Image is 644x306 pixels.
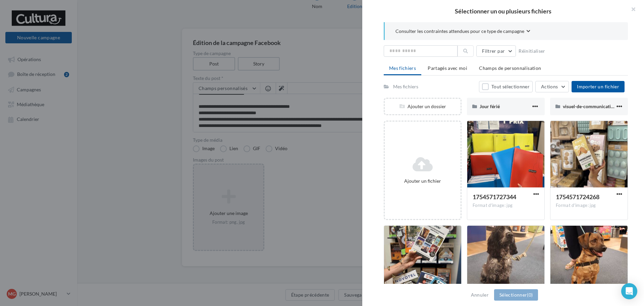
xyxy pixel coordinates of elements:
[577,84,619,89] span: Importer un fichier
[479,65,541,71] span: Champs de personnalisation
[473,203,539,209] div: Format d'image: jpg
[373,8,633,14] h2: Sélectionner un ou plusieurs fichiers
[393,83,418,90] div: Mes fichiers
[468,291,491,299] button: Annuler
[572,81,625,92] button: Importer un fichier
[556,193,599,201] span: 1754571724268
[479,81,533,92] button: Tout sélectionner
[527,292,533,298] span: (0)
[494,289,538,301] button: Sélectionner(0)
[473,193,516,201] span: 1754571727344
[389,65,416,71] span: Mes fichiers
[541,84,558,89] span: Actions
[563,103,616,109] span: visuel-de-communication
[480,103,500,109] span: Jour férié
[556,203,622,209] div: Format d'image: jpg
[387,178,458,184] div: Ajouter un fichier
[621,283,637,299] div: Open Intercom Messenger
[385,103,461,110] div: Ajouter un dossier
[476,45,516,57] button: Filtrer par
[535,81,569,92] button: Actions
[428,65,467,71] span: Partagés avec moi
[395,28,524,35] span: Consulter les contraintes attendues pour ce type de campagne
[395,28,530,36] button: Consulter les contraintes attendues pour ce type de campagne
[516,47,548,55] button: Réinitialiser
